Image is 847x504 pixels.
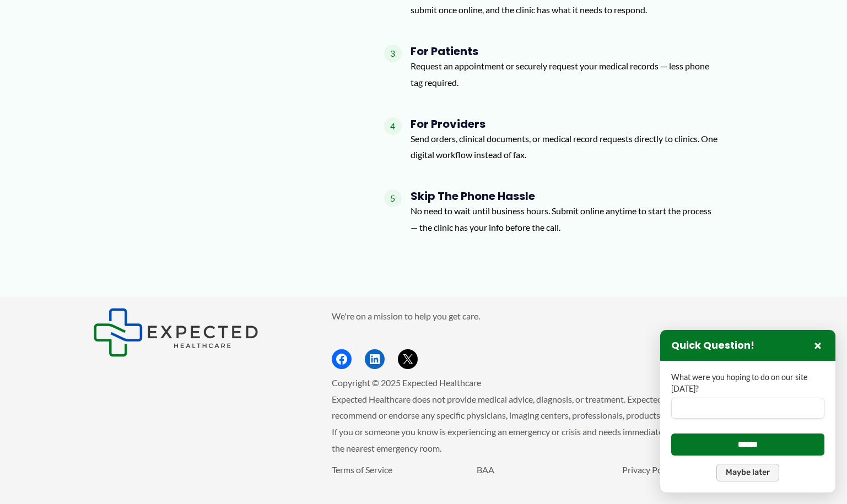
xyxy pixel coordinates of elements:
[411,58,719,90] p: Request an appointment or securely request your medical records — less phone tag required.
[411,203,719,235] p: No need to wait until business hours. Submit online anytime to start the process — the clinic has...
[93,308,258,357] img: Expected Healthcare Logo - side, dark font, small
[384,45,402,62] span: 3
[477,464,494,475] a: BAA
[671,372,824,394] label: What were you hoping to do on our site [DATE]?
[332,377,481,388] span: Copyright © 2025 Expected Healthcare
[93,308,304,357] aside: Footer Widget 1
[411,189,719,203] h4: Skip the Phone Hassle
[332,464,392,475] a: Terms of Service
[671,339,754,352] h3: Quick Question!
[384,189,402,207] span: 5
[332,394,752,453] span: Expected Healthcare does not provide medical advice, diagnosis, or treatment. Expected Healthcare...
[622,464,675,475] a: Privacy Policy
[811,339,824,352] button: Close
[332,308,754,369] aside: Footer Widget 2
[411,131,719,163] p: Send orders, clinical documents, or medical record requests directly to clinics. One digital work...
[332,308,754,324] p: We're on a mission to help you get care.
[384,117,402,135] span: 4
[411,117,719,131] h4: For Providers
[716,464,779,481] button: Maybe later
[332,462,754,503] aside: Footer Widget 3
[411,45,719,58] h4: For Patients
